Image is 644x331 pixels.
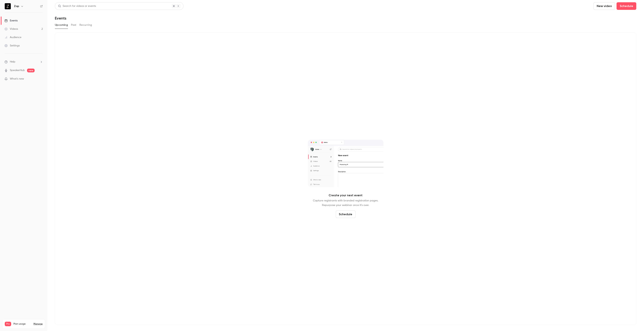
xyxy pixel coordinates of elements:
div: Events [5,19,18,23]
button: New video [593,2,615,10]
span: What's new [10,77,24,81]
a: SpeakerHub [10,68,25,72]
span: Plan usage [13,322,31,326]
span: Pro [5,322,11,326]
div: Videos [5,27,18,31]
div: Settings [5,44,20,48]
button: Schedule [617,2,636,10]
a: Manage [33,322,43,326]
button: Recurring [79,22,92,28]
span: new [27,69,35,72]
span: Help [10,60,15,64]
h1: Events [55,16,66,20]
div: Search for videos or events [58,4,96,8]
img: Zap [5,3,11,9]
li: help-dropdown-opener [5,60,43,64]
p: Create your next event [329,193,363,198]
button: Past [71,22,76,28]
div: Audience [5,35,21,39]
button: Schedule [336,210,356,218]
button: Upcoming [55,22,68,28]
h6: Zap [14,4,19,8]
p: Capture registrants with branded registration pages. Repurpose your webinar once it's over. [313,198,378,207]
